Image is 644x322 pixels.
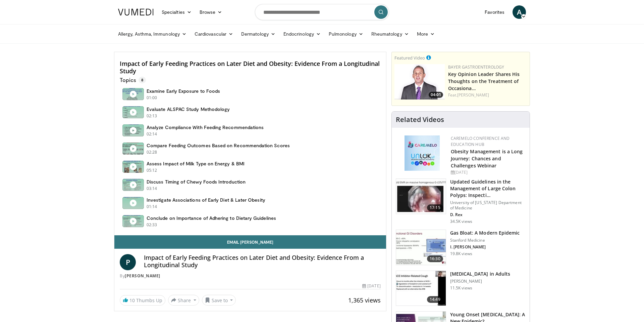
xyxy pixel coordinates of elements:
a: 14:49 [MEDICAL_DATA] in Adults [PERSON_NAME] 11.5K views [396,271,526,306]
p: 02:33 [147,222,157,228]
p: 01:14 [147,204,157,210]
h3: Gas Bloat: A Modern Epidemic [450,230,520,236]
h4: Analyze Compliance With Feeding Recommendations [147,124,264,130]
p: I. [PERSON_NAME] [450,244,520,250]
a: [PERSON_NAME] [125,273,160,279]
h4: Assess Impact of Milk Type on Energy & BMI [147,161,245,167]
a: Email [PERSON_NAME] [114,235,386,249]
p: 05:12 [147,167,157,173]
input: Search topics, interventions [255,4,389,20]
h3: Updated Guidelines in the Management of Large Colon Polyps: Inspecti… [450,178,526,199]
a: Key Opinion Leader Shares His Thoughts on the Treatment of Occasiona… [448,71,520,91]
a: Specialties [158,5,196,19]
a: CaReMeLO Conference and Education Hub [451,135,510,147]
a: Pulmonology [325,27,367,41]
small: Featured Video [394,55,425,61]
h4: Evaluate ALSPAC Study Methodology [147,106,230,112]
h4: Related Videos [396,116,444,124]
h4: Conclude on Importance of Adhering to Dietary Guidelines [147,215,276,221]
h4: Investigate Associations of Early Diet & Later Obesity [147,197,265,203]
a: Endocrinology [279,27,325,41]
a: Browse [196,5,226,19]
p: [PERSON_NAME] [450,279,510,284]
a: Allergy, Asthma, Immunology [114,27,191,41]
button: Share [168,295,199,306]
p: 11.5K views [450,285,472,291]
a: A [513,5,526,19]
span: 17:15 [427,204,443,211]
h4: Compare Feeding Outcomes Based on Recommendation Scores [147,143,290,149]
p: 02:13 [147,113,157,119]
img: 480ec31d-e3c1-475b-8289-0a0659db689a.150x105_q85_crop-smart_upscale.jpg [396,230,446,265]
button: Save to [202,295,236,306]
div: Feat. [448,92,527,98]
img: 9828b8df-38ad-4333-b93d-bb657251ca89.png.150x105_q85_crop-smart_upscale.png [394,64,445,99]
p: D. Rex [450,212,526,217]
div: [DATE] [451,169,524,175]
h4: Impact of Early Feeding Practices on Later Diet and Obesity: Evidence From a Longitudinal Study [144,254,381,269]
span: 14:49 [427,296,443,303]
span: 04:01 [429,92,443,98]
span: 10 [129,297,135,304]
h4: Discuss Timing of Chewy Foods Introduction [147,179,246,185]
a: 16:30 Gas Bloat: A Modern Epidemic Stanford Medicine I. [PERSON_NAME] 19.8K views [396,230,526,265]
h4: Impact of Early Feeding Practices on Later Diet and Obesity: Evidence From a Longitudinal Study [120,60,381,75]
a: Cardiovascular [191,27,237,41]
span: 1,365 views [348,296,381,304]
p: 03:14 [147,186,157,192]
a: P [120,254,136,270]
a: Bayer Gastroenterology [448,64,504,70]
a: 17:15 Updated Guidelines in the Management of Large Colon Polyps: Inspecti… University of [US_STA... [396,178,526,224]
a: 10 Thumbs Up [120,295,165,306]
span: 8 [139,77,146,83]
h3: [MEDICAL_DATA] in Adults [450,271,510,277]
p: 02:14 [147,131,157,137]
img: VuMedi Logo [118,9,154,15]
img: dfcfcb0d-b871-4e1a-9f0c-9f64970f7dd8.150x105_q85_crop-smart_upscale.jpg [396,179,446,214]
div: [DATE] [362,283,380,289]
img: 11950cd4-d248-4755-8b98-ec337be04c84.150x105_q85_crop-smart_upscale.jpg [396,271,446,306]
a: More [413,27,439,41]
p: 01:00 [147,95,157,101]
a: Dermatology [237,27,279,41]
p: 02:28 [147,149,157,155]
a: [PERSON_NAME] [457,92,489,98]
h4: Examine Early Exposure to Foods [147,88,220,94]
p: 34.5K views [450,219,472,224]
a: 04:01 [394,64,445,99]
a: Rheumatology [367,27,413,41]
p: 19.8K views [450,251,472,256]
a: Favorites [481,5,508,19]
p: Stanford Medicine [450,238,520,243]
span: 16:30 [427,255,443,262]
p: University of [US_STATE] Department of Medicine [450,200,526,211]
a: Obesity Management is a Long Journey: Chances and Challenges Webinar [451,148,523,169]
img: 45df64a9-a6de-482c-8a90-ada250f7980c.png.150x105_q85_autocrop_double_scale_upscale_version-0.2.jpg [405,135,440,171]
div: By [120,273,381,279]
p: Topics [120,77,146,83]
